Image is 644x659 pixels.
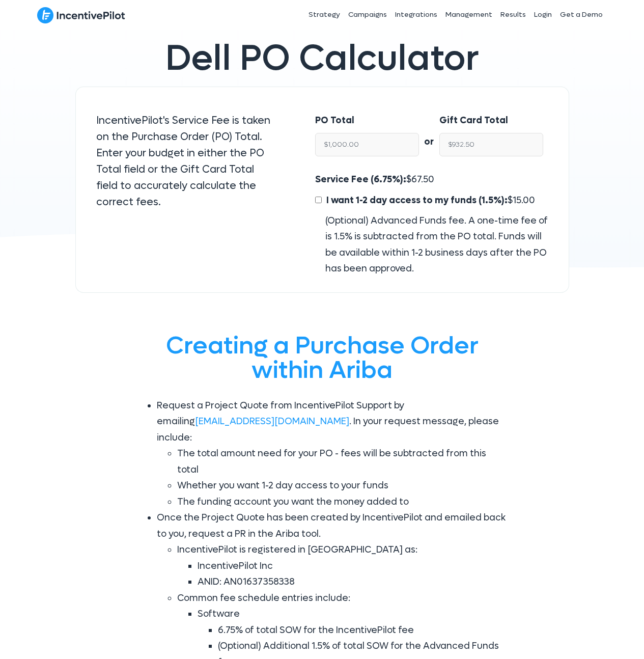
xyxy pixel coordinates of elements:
li: IncentivePilot is registered in [GEOGRAPHIC_DATA] as: [177,542,508,590]
li: Request a Project Quote from IncentivePilot Support by emailing . In your request message, please... [157,398,508,510]
li: ANID: AN01637358338 [198,574,508,590]
span: $ [324,195,535,206]
span: 67.50 [411,174,434,185]
span: 15.00 [513,195,535,206]
a: Campaigns [344,2,391,28]
label: Gift Card Total [439,113,508,129]
a: Management [441,2,496,28]
input: I want 1-2 day access to my funds (1.5%):$15.00 [315,197,322,203]
div: (Optional) Advanced Funds fee. A one-time fee of is 1.5% is subtracted from the PO total. Funds w... [315,213,548,277]
li: IncentivePilot Inc [198,558,508,574]
nav: Header Menu [235,2,607,28]
a: Get a Demo [556,2,607,28]
li: 6.75% of total SOW for the IncentivePilot fee [218,622,508,639]
li: Whether you want 1-2 day access to your funds [177,478,508,494]
li: The total amount need for your PO - fees will be subtracted from this total [177,446,508,478]
span: Service Fee (6.75%): [315,174,406,185]
span: I want 1-2 day access to my funds (1.5%): [326,195,508,206]
a: Results [496,2,530,28]
span: Dell PO Calculator [165,35,479,81]
div: $ [315,172,548,277]
a: Integrations [391,2,441,28]
a: Strategy [304,2,344,28]
div: or [419,113,439,150]
label: PO Total [315,113,354,129]
p: IncentivePilot's Service Fee is taken on the Purchase Order (PO) Total. Enter your budget in eith... [96,113,275,210]
img: IncentivePilot [37,7,125,24]
span: Creating a Purchase Order within Ariba [166,329,479,386]
a: Login [530,2,556,28]
a: [EMAIL_ADDRESS][DOMAIN_NAME] [195,416,349,427]
li: The funding account you want the money added to [177,494,508,510]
